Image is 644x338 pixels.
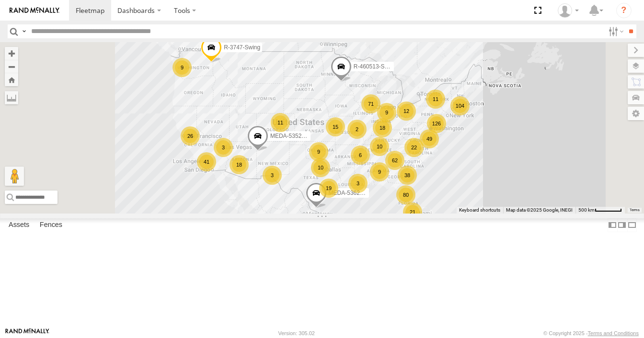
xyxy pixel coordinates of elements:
[397,101,416,121] div: 12
[616,3,632,18] i: ?
[20,24,28,38] label: Search Query
[630,208,640,212] a: Terms
[628,107,644,120] label: Map Settings
[5,328,49,338] a: Visit our Website
[5,91,18,104] label: Measure
[271,113,290,132] div: 11
[588,330,639,336] a: Terms and Conditions
[370,137,389,156] div: 10
[608,218,617,232] label: Dock Summary Table to the Left
[172,58,192,77] div: 9
[319,179,338,198] div: 19
[627,218,637,232] label: Hide Summary Table
[311,158,330,177] div: 10
[575,207,625,214] button: Map Scale: 500 km per 53 pixels
[309,142,328,161] div: 9
[348,174,368,193] div: 3
[396,185,415,204] div: 80
[347,120,367,139] div: 2
[5,167,24,186] button: Drag Pegman onto the map to open Street View
[214,138,233,157] div: 3
[5,73,18,86] button: Zoom Home
[326,117,345,136] div: 15
[403,203,422,222] div: 21
[506,207,573,213] span: Map data ©2025 Google, INEGI
[578,207,595,213] span: 500 km
[543,330,639,336] div: © Copyright 2025 -
[373,118,392,137] div: 18
[351,146,370,165] div: 6
[426,90,445,109] div: 11
[605,24,625,38] label: Search Filter Options
[385,151,404,170] div: 62
[617,218,627,232] label: Dock Summary Table to the Right
[197,152,216,171] div: 41
[4,219,34,232] label: Assets
[459,207,500,214] button: Keyboard shortcuts
[420,129,439,148] div: 49
[404,138,424,157] div: 22
[278,330,315,336] div: Version: 305.02
[329,190,378,196] span: MEDA-536205-Roll
[554,3,582,18] div: Bradley Willard
[10,7,59,14] img: rand-logo.svg
[270,133,320,139] span: MEDA-535215-Roll
[398,166,417,185] div: 38
[427,114,446,133] div: 126
[5,47,18,60] button: Zoom in
[370,162,389,181] div: 9
[263,166,282,185] div: 3
[354,63,396,70] span: R-460513-Swing
[361,94,380,113] div: 71
[224,44,260,51] span: R-3747-Swing
[450,96,470,115] div: 104
[377,103,396,122] div: 9
[5,60,18,73] button: Zoom out
[35,219,67,232] label: Fences
[230,155,249,174] div: 18
[181,126,200,146] div: 26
